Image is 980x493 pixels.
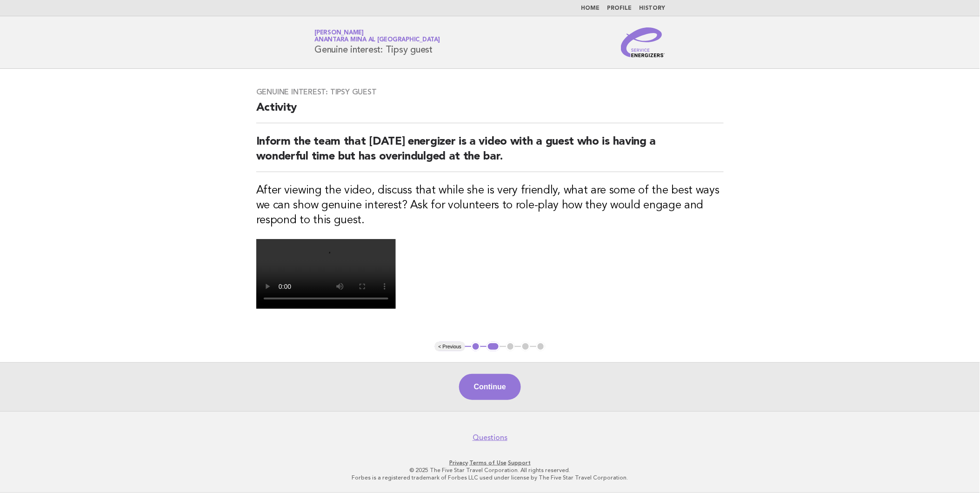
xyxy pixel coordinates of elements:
p: · · [206,459,775,466]
span: Anantara Mina al [GEOGRAPHIC_DATA] [315,37,440,43]
button: 1 [471,342,480,351]
button: 2 [487,342,500,351]
a: Questions [473,433,507,442]
a: Privacy [449,460,468,466]
p: © 2025 The Five Star Travel Corporation. All rights reserved. [206,466,775,474]
p: Forbes is a registered trademark of Forbes LLC used under license by The Five Star Travel Corpora... [206,474,775,481]
a: History [640,6,666,11]
h3: Genuine interest: Tipsy guest [256,87,724,97]
button: Continue [459,374,521,400]
a: Support [508,460,531,466]
a: [PERSON_NAME]Anantara Mina al [GEOGRAPHIC_DATA] [315,30,440,43]
h2: Activity [256,100,724,123]
h1: Genuine interest: Tipsy guest [315,30,440,54]
h2: Inform the team that [DATE] energizer is a video with a guest who is having a wonderful time but ... [256,134,724,172]
img: Service Energizers [621,27,666,57]
button: < Previous [435,342,465,351]
h3: After viewing the video, discuss that while she is very friendly, what are some of the best ways ... [256,183,724,228]
a: Home [581,6,600,11]
a: Terms of Use [469,460,507,466]
a: Profile [607,6,632,11]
